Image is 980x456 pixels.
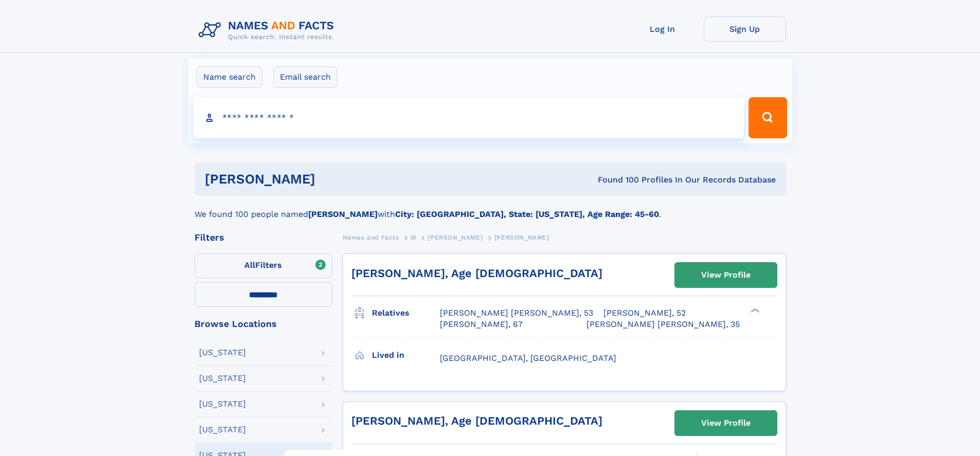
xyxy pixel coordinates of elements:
div: Browse Locations [194,319,332,329]
a: View Profile [675,411,777,435]
a: [PERSON_NAME], 67 [440,319,523,330]
label: Email search [273,66,337,88]
a: Names and Facts [343,231,399,244]
div: View Profile [701,411,751,435]
h1: [PERSON_NAME] [205,173,457,186]
b: City: [GEOGRAPHIC_DATA], State: [US_STATE], Age Range: 45-60 [395,209,659,219]
label: Name search [197,66,262,88]
a: Sign Up [704,16,786,42]
a: [PERSON_NAME] [PERSON_NAME], 53 [440,307,593,319]
a: [PERSON_NAME], 52 [603,307,686,319]
a: [PERSON_NAME], Age [DEMOGRAPHIC_DATA] [351,267,602,280]
div: [US_STATE] [199,400,246,408]
img: Logo Names and Facts [194,16,343,44]
span: All [244,260,255,270]
input: search input [193,97,744,138]
a: [PERSON_NAME], Age [DEMOGRAPHIC_DATA] [351,414,602,427]
a: [PERSON_NAME] [PERSON_NAME], 35 [586,319,740,330]
span: [GEOGRAPHIC_DATA], [GEOGRAPHIC_DATA] [440,353,616,363]
a: [PERSON_NAME] [427,231,483,244]
a: Log In [621,16,704,42]
span: M [411,234,416,241]
span: [PERSON_NAME] [494,234,549,241]
div: View Profile [701,263,751,287]
div: [US_STATE] [199,349,246,357]
div: Filters [194,233,332,242]
div: We found 100 people named with . [194,196,786,221]
div: [US_STATE] [199,374,246,382]
button: Search Button [749,97,787,138]
div: [US_STATE] [199,426,246,434]
h3: Lived in [372,346,440,364]
label: Filters [194,253,332,278]
b: [PERSON_NAME] [308,209,378,219]
span: [PERSON_NAME] [427,234,483,241]
a: View Profile [675,263,777,287]
div: ❯ [748,307,760,314]
div: Found 100 Profiles In Our Records Database [456,174,776,186]
a: M [411,231,416,244]
h3: Relatives [372,304,440,322]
